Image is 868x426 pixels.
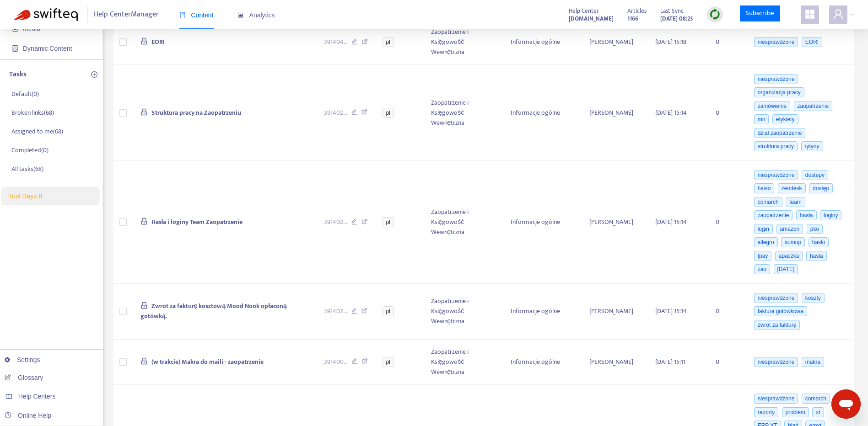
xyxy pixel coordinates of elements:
span: [DATE] 15:18 [655,37,686,47]
p: Tasks [9,69,27,80]
span: Help Centers [18,393,56,400]
span: book [179,12,186,18]
img: Swifteq [14,8,78,21]
span: amazon [776,224,803,234]
td: 0 [708,161,745,284]
span: zwrot za fakturę [754,320,800,330]
span: [DATE] [774,264,798,274]
span: area-chart [237,12,244,18]
span: tpay [754,251,772,261]
p: Completed ( 0 ) [11,145,49,155]
td: Informacje ogólne [503,340,582,385]
span: [DATE] 15:11 [655,357,685,367]
p: Broken links ( 68 ) [11,108,54,117]
td: Informacje ogólne [503,65,582,161]
span: niesprawdzone [754,74,798,84]
td: Informacje ogólne [503,284,582,340]
strong: [DATE] 08:23 [660,14,693,24]
span: Content [179,11,214,19]
a: Subscribe [740,5,780,22]
span: niesprawdzone [754,357,798,367]
span: rytyny [801,141,823,151]
span: zaopatrzenie [754,210,793,220]
span: team [786,197,805,207]
span: Help Center [569,6,599,16]
span: makra [802,357,824,367]
span: Last Sync [660,6,684,16]
span: pl [383,217,394,227]
span: Hasła i loginy Team Zaopatrzenie [151,217,243,227]
td: Informacje ogólne [503,20,582,65]
p: Default ( 0 ) [11,89,39,99]
span: 391400 ... [324,357,348,367]
a: [DOMAIN_NAME] [569,13,614,24]
span: Zwrot za fakturę kosztową Mood Nook opłaconą gotówką. [140,301,287,321]
span: pl [383,357,394,367]
span: niesprawdzone [754,394,798,404]
span: niesprawdzone [754,170,798,180]
td: Zaopatrzenie i Księgowość Wewnętrzna [424,340,504,385]
td: Informacje ogólne [503,161,582,284]
p: Assigned to me ( 68 ) [11,127,63,136]
span: dostępy [802,170,828,180]
span: EORI [151,37,165,47]
td: [PERSON_NAME] [582,161,648,284]
td: [PERSON_NAME] [582,20,648,65]
td: [PERSON_NAME] [582,284,648,340]
p: All tasks ( 68 ) [11,164,43,174]
span: raporty [754,407,778,417]
span: struktura pracy [754,141,798,151]
td: [PERSON_NAME] [582,340,648,385]
span: 391404 ... [324,37,348,47]
span: Help Center Manager [94,6,159,23]
td: 0 [708,284,745,340]
td: 0 [708,65,745,161]
span: zaopatrzenie [794,101,833,111]
span: hasla [806,251,827,261]
span: etykiety [772,114,798,124]
iframe: Przycisk uruchamiania okna komunikatora, konwersacja w toku [831,389,861,419]
span: 391402 ... [324,108,347,118]
span: comarch [754,197,782,207]
span: Trial Days: 8 [8,192,42,200]
span: 391402 ... [324,217,347,227]
span: login [754,224,773,234]
span: allegro [754,237,778,247]
span: zamówienia [754,101,790,111]
span: EORI [802,37,822,47]
td: Zaopatrzenie i Księgowość Wewnętrzna [424,20,504,65]
td: Zaopatrzenie i Księgowość Wewnętrzna [424,161,504,284]
span: zendesk [778,183,806,193]
span: organizacja pracy [754,87,804,97]
td: 0 [708,20,745,65]
td: 0 [708,340,745,385]
span: sumup [781,237,805,247]
span: 391402 ... [324,306,347,316]
strong: 1166 [627,14,638,24]
span: hasło [754,183,775,193]
span: zao [754,264,770,274]
span: dostęp [809,183,833,193]
span: pl [383,306,394,316]
span: Analytics [237,11,275,19]
span: apaczka [775,251,803,261]
td: [PERSON_NAME] [582,65,648,161]
span: loginy [820,210,841,220]
span: [DATE] 15:14 [655,107,687,118]
span: pl [383,108,394,118]
span: lock [140,302,148,309]
td: Zaopatrzenie i Księgowość Wewnętrzna [424,284,504,340]
span: faktura gotówkowa [754,306,807,316]
span: Dynamic Content [23,45,72,52]
span: user [833,9,844,20]
span: niesprawdzone [754,293,798,303]
span: [DATE] 15:14 [655,217,687,227]
a: Glossary [5,374,43,381]
span: comarch [802,394,830,404]
span: [DATE] 15:14 [655,306,687,316]
span: lock [140,108,148,116]
span: lock [140,37,148,45]
span: pko [807,224,823,234]
span: plus-circle [91,71,97,78]
span: xt [812,407,824,417]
